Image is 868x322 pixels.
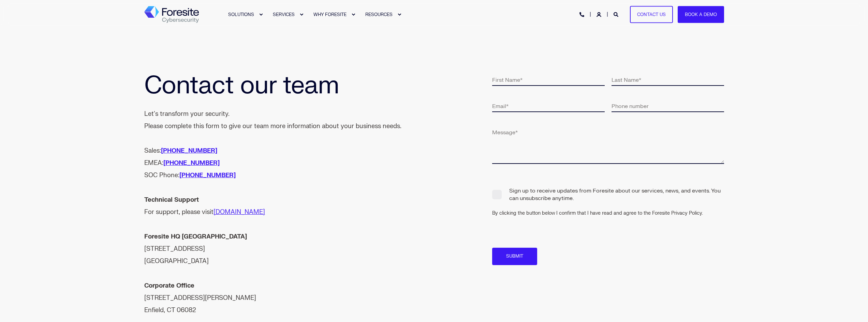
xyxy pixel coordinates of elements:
span: RESOURCES [365,12,393,17]
div: Expand SOLUTIONS [259,13,263,17]
div: Expand SERVICES [299,13,304,17]
div: Please complete this form to give our team more information about your business needs. [144,120,401,133]
a: [PHONE_NUMBER] [179,171,236,179]
a: Open Search [614,11,620,17]
div: By clicking the button below I confirm that I have read and agree to the Foresite Privacy Policy. [492,210,731,217]
div: Sales: EMEA: SOC Phone: [144,145,401,182]
div: Expand RESOURCES [397,13,401,17]
div: For support, please visit [144,194,401,218]
a: Back to Home [144,6,199,23]
div: [STREET_ADDRESS] [GEOGRAPHIC_DATA] [144,231,401,267]
input: Last Name* [612,73,724,86]
input: First Name* [492,73,605,86]
a: Contact Us [630,6,673,23]
a: [DOMAIN_NAME] [214,208,265,216]
a: Book a Demo [678,6,724,23]
span: SOLUTIONS [228,12,254,17]
input: Phone number [612,99,724,112]
strong: Foresite HQ [GEOGRAPHIC_DATA] [144,233,247,241]
a: Login [597,11,603,17]
strong: Corporate Office [144,282,194,290]
span: WHY FORESITE [313,12,347,17]
span: Sign up to receive updates from Foresite about our services, news, and events. You can unsubscrib... [492,187,724,202]
div: Expand WHY FORESITE [351,13,355,17]
a: [PHONE_NUMBER] [161,147,217,155]
a: [PHONE_NUMBER] [163,159,220,167]
strong: Technical Support [144,196,199,204]
div: Let's transform your security. [144,108,401,120]
input: Submit [492,248,537,265]
input: Email* [492,99,605,112]
span: [STREET_ADDRESS][PERSON_NAME] Enfield, CT 06082 [144,294,256,314]
img: Foresite logo, a hexagon shape of blues with a directional arrow to the right hand side, and the ... [144,6,199,23]
h1: Contact our team [144,73,434,98]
